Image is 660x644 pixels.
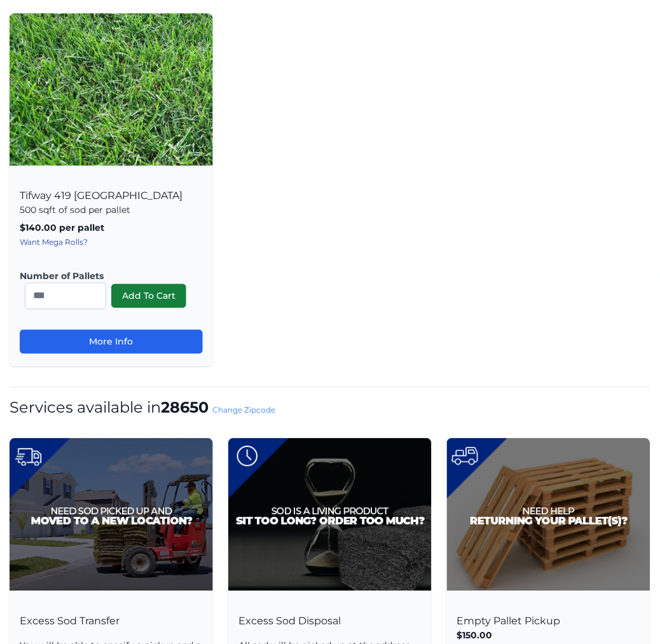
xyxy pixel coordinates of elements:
[20,204,203,217] p: 500 sqft of sod per pallet
[228,439,432,591] img: Excess Sod Disposal Product Image
[161,399,209,417] strong: 28650
[10,439,213,591] img: Excess Sod Transfer Product Image
[457,629,640,642] p: $150.00
[10,13,213,166] img: Tifway 419 Bermuda Product Image
[10,176,213,367] div: Tifway 419 [GEOGRAPHIC_DATA]
[20,270,193,283] label: Number of Pallets
[111,284,186,308] button: Add To Cart
[20,238,88,247] a: Want Mega Rolls?
[10,398,650,418] h1: Services available in
[447,439,650,591] img: Pallet Pickup Product Image
[212,406,275,415] a: Change Zipcode
[20,222,203,235] p: $140.00 per pallet
[20,330,203,354] a: More Info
